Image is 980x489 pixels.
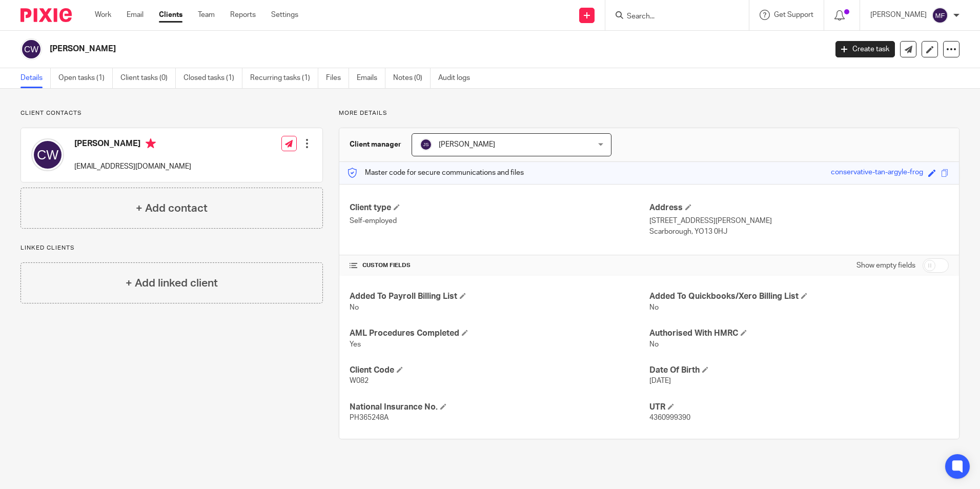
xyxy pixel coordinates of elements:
h4: Added To Payroll Billing List [350,291,649,302]
h4: Address [649,202,949,213]
img: svg%3E [31,138,64,171]
a: Closed tasks (1) [183,68,242,88]
h4: Date Of Birth [649,365,949,376]
span: W082 [350,377,369,384]
div: conservative-tan-argyle-frog [831,167,923,179]
a: Team [198,10,215,20]
span: No [350,304,359,311]
h4: + Add contact [136,200,208,216]
a: Client tasks (0) [120,68,176,88]
span: Get Support [774,11,813,18]
h4: Client Code [350,365,649,376]
p: Client contacts [21,109,323,117]
p: Scarborough, YO13 0HJ [649,227,949,237]
span: PH365248A [350,414,389,421]
h4: [PERSON_NAME] [74,138,191,151]
a: Create task [835,41,895,57]
span: No [649,304,659,311]
i: Primary [146,138,156,149]
h4: AML Procedures Completed [350,328,649,339]
h4: Added To Quickbooks/Xero Billing List [649,291,949,302]
h3: Client manager [350,139,401,150]
a: Recurring tasks (1) [250,68,318,88]
a: Reports [230,10,256,20]
span: [PERSON_NAME] [439,141,495,148]
h4: Authorised With HMRC [649,328,949,339]
p: Master code for secure communications and files [347,168,524,178]
h4: UTR [649,402,949,413]
span: [DATE] [649,377,671,384]
span: Yes [350,341,361,348]
p: [PERSON_NAME] [870,10,927,20]
a: Notes (0) [393,68,431,88]
p: More details [339,109,959,117]
a: Email [127,10,144,20]
span: No [649,341,659,348]
h4: CUSTOM FIELDS [350,261,649,270]
label: Show empty fields [856,260,915,271]
img: svg%3E [420,138,432,151]
p: [STREET_ADDRESS][PERSON_NAME] [649,216,949,226]
a: Files [326,68,349,88]
a: Open tasks (1) [58,68,113,88]
h4: Client type [350,202,649,213]
a: Audit logs [438,68,478,88]
a: Work [95,10,111,20]
img: svg%3E [21,38,42,60]
p: Linked clients [21,244,323,252]
img: Pixie [21,8,72,22]
img: svg%3E [932,7,948,24]
a: Details [21,68,51,88]
p: Self-employed [350,216,649,226]
h4: + Add linked client [126,275,218,291]
input: Search [626,12,718,22]
span: 4360999390 [649,414,690,421]
h2: [PERSON_NAME] [50,44,666,54]
a: Emails [357,68,385,88]
a: Settings [271,10,298,20]
a: Clients [159,10,182,20]
p: [EMAIL_ADDRESS][DOMAIN_NAME] [74,161,191,172]
h4: National Insurance No. [350,402,649,413]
